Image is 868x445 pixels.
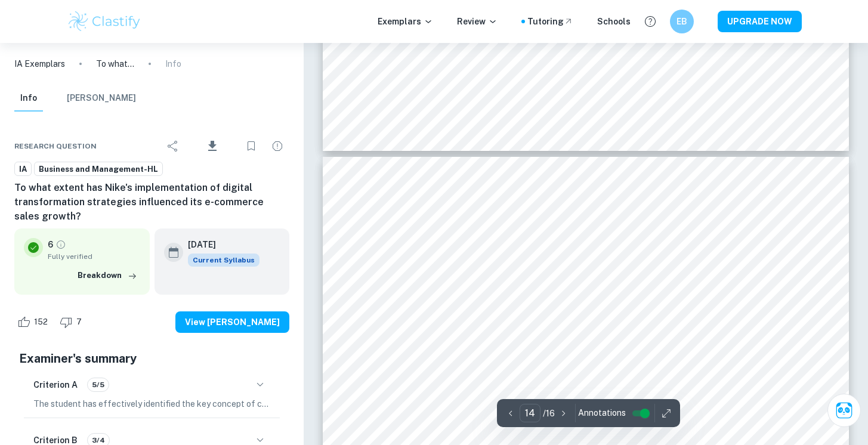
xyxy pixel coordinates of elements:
[188,238,250,251] h6: [DATE]
[33,397,270,410] p: The student has effectively identified the key concept of change, which is clearly indicated on t...
[48,251,140,262] span: Fully verified
[48,238,53,251] p: 6
[827,394,861,427] button: Ask Clai
[457,15,498,28] p: Review
[165,57,181,70] p: Info
[27,316,54,328] span: 152
[187,131,237,162] div: Download
[188,254,260,267] span: Current Syllabus
[578,407,626,419] span: Annotations
[34,162,163,177] a: Business and Management-HL
[675,15,688,28] h6: EB
[670,10,694,33] button: EB
[75,267,140,285] button: Breakdown
[14,162,32,177] a: IA
[88,379,109,390] span: 5/5
[14,313,54,332] div: Like
[239,134,263,158] div: Bookmark
[35,163,162,175] span: Business and Management-HL
[718,11,802,32] button: UPGRADE NOW
[67,85,136,112] button: [PERSON_NAME]
[527,15,573,28] a: Tutoring
[33,378,78,391] h6: Criterion A
[543,407,555,420] p: / 16
[19,350,285,367] h5: Examiner's summary
[265,134,289,158] div: Report issue
[161,134,185,158] div: Share
[14,85,43,112] button: Info
[378,15,433,28] p: Exemplars
[70,316,88,328] span: 7
[188,254,260,267] div: This exemplar is based on the current syllabus. Feel free to refer to it for inspiration/ideas wh...
[15,163,31,175] span: IA
[96,57,134,70] p: To what extent has Nike's implementation of digital transformation strategies influenced its e-co...
[14,181,289,224] h6: To what extent has Nike's implementation of digital transformation strategies influenced its e-co...
[597,15,631,28] a: Schools
[57,313,88,332] div: Dislike
[14,141,97,152] span: Research question
[640,11,660,32] button: Help and Feedback
[55,239,66,250] a: Grade fully verified
[175,311,289,333] button: View [PERSON_NAME]
[14,57,65,70] a: IA Exemplars
[67,10,143,33] img: Clastify logo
